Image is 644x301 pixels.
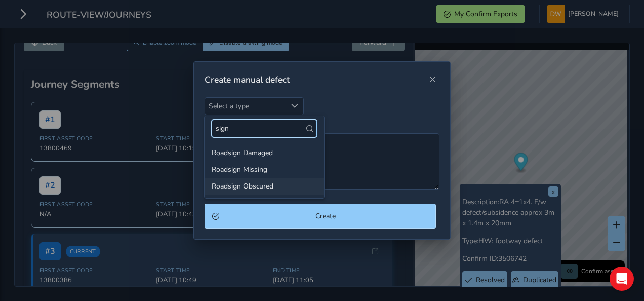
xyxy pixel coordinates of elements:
[610,267,634,291] div: Open Intercom Messenger
[205,161,324,178] li: Roadsign Missing
[205,73,426,86] div: Create manual defect
[425,72,439,87] button: Close
[205,98,287,115] span: Select a type
[205,204,436,229] button: Create
[287,98,303,115] div: Select a type
[205,178,324,195] li: Roadsign Obscured
[205,144,324,161] li: Roadsign Damaged
[223,211,429,221] span: Create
